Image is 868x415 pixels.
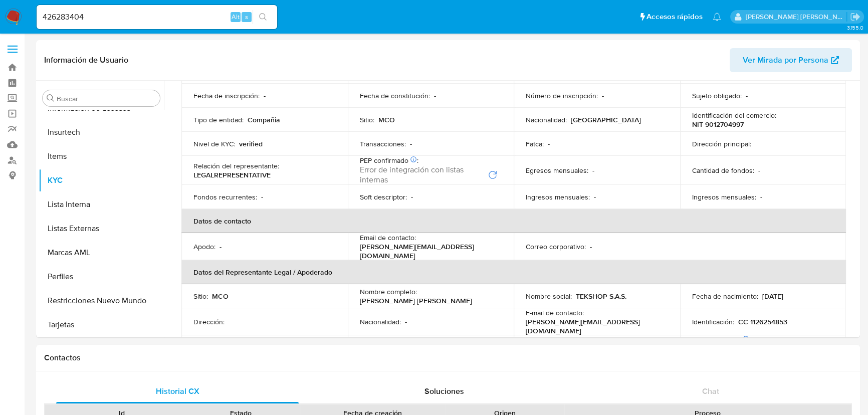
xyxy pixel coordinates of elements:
[193,139,235,148] p: Nivel de KYC :
[746,12,847,22] p: leonardo.alvarezortiz@mercadolibre.com.co
[232,12,240,22] span: Alt
[193,115,244,124] p: Tipo de entidad :
[850,12,860,22] a: Salir
[193,292,208,301] p: Sitio :
[760,192,762,201] p: -
[193,161,279,170] p: Relación del representante :
[762,292,783,301] p: [DATE]
[360,287,417,296] p: Nombre completo :
[57,94,156,103] input: Buscar
[692,192,756,201] p: Ingresos mensuales :
[360,165,486,185] span: Error de integración con listas internas
[39,265,164,289] button: Perfiles
[526,242,586,251] p: Correo corporativo :
[239,139,263,148] p: verified
[360,156,418,165] p: PEP confirmado :
[378,115,395,124] p: MCO
[360,233,416,242] p: Email de contacto :
[730,48,852,72] button: Ver Mirada por Persona
[424,385,464,397] span: Soluciones
[488,170,498,180] button: Reintentar
[193,317,225,326] p: Dirección :
[44,353,852,363] h1: Contactos
[181,209,846,233] th: Datos de contacto
[411,192,413,201] p: -
[360,192,407,201] p: Soft descriptor :
[526,317,664,335] p: [PERSON_NAME][EMAIL_ADDRESS][DOMAIN_NAME]
[548,139,550,148] p: -
[360,139,406,148] p: Transacciones :
[44,55,128,65] h1: Información de Usuario
[590,242,592,251] p: -
[360,317,401,326] p: Nacionalidad :
[602,91,604,100] p: -
[692,335,751,344] p: PEP confirmado :
[261,192,263,201] p: -
[212,292,229,301] p: MCO
[181,260,846,284] th: Datos del Representante Legal / Apoderado
[646,12,703,22] span: Accesos rápidos
[594,192,596,201] p: -
[692,139,751,148] p: Dirección principal :
[360,296,472,305] p: [PERSON_NAME] [PERSON_NAME]
[39,313,164,337] button: Tarjetas
[526,139,544,148] p: Fatca :
[746,91,748,100] p: -
[692,292,758,301] p: Fecha de nacimiento :
[155,385,199,397] span: Historial CX
[526,115,567,124] p: Nacionalidad :
[193,192,257,201] p: Fondos recurrentes :
[571,115,641,124] p: [GEOGRAPHIC_DATA]
[193,170,271,179] p: LEGALREPRESENTATIVE
[193,91,260,100] p: Fecha de inscripción :
[253,10,273,24] button: search-icon
[692,166,754,175] p: Cantidad de fondos :
[692,111,776,120] p: Identificación del comercio :
[592,166,594,175] p: -
[39,289,164,313] button: Restricciones Nuevo Mundo
[245,12,248,22] span: s
[576,292,626,301] p: TEKSHOP S.A.S.
[220,242,222,251] p: -
[713,13,721,21] a: Notificaciones
[39,168,164,192] button: KYC
[248,115,280,124] p: Compañia
[692,120,744,129] p: NIT 9012704997
[410,139,412,148] p: -
[360,115,374,124] p: Sitio :
[743,48,828,72] span: Ver Mirada por Persona
[738,317,787,326] p: CC 1126254853
[39,192,164,217] button: Lista Interna
[692,317,734,326] p: Identificación :
[526,292,572,301] p: Nombre social :
[702,385,719,397] span: Chat
[360,242,498,260] p: [PERSON_NAME][EMAIL_ADDRESS][DOMAIN_NAME]
[526,166,588,175] p: Egresos mensuales :
[526,91,598,100] p: Número de inscripción :
[39,217,164,241] button: Listas Externas
[405,317,407,326] p: -
[39,144,164,168] button: Items
[526,192,590,201] p: Ingresos mensuales :
[47,94,55,102] button: Buscar
[39,241,164,265] button: Marcas AML
[692,91,742,100] p: Sujeto obligado :
[39,120,164,144] button: Insurtech
[37,11,277,24] input: Buscar usuario o caso...
[526,308,584,317] p: E-mail de contacto :
[434,91,436,100] p: -
[758,166,760,175] p: -
[264,91,266,100] p: -
[360,91,430,100] p: Fecha de constitución :
[193,242,215,251] p: Apodo :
